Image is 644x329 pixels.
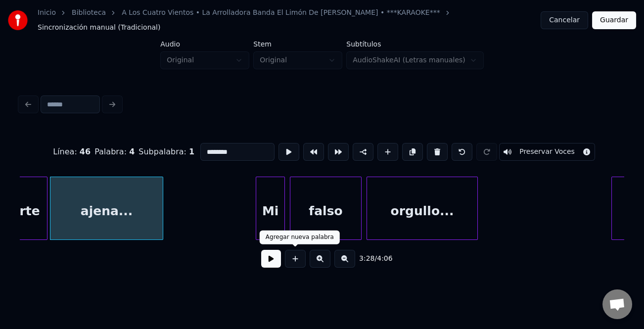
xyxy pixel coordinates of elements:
span: 4:06 [377,254,392,264]
span: 4 [129,147,135,156]
a: Biblioteca [72,8,106,18]
label: Stem [253,41,342,47]
span: 1 [189,147,194,156]
button: Toggle [499,143,595,161]
div: / [359,254,383,264]
div: Chat abierto [602,289,632,319]
div: Subpalabra : [138,146,194,158]
label: Subtítulos [346,41,484,47]
button: Guardar [592,11,636,29]
div: Agregar nueva palabra [266,234,334,241]
div: Palabra : [94,146,135,158]
span: 46 [80,147,91,156]
label: Audio [160,41,249,47]
img: youka [8,10,28,30]
span: 3:28 [359,254,374,264]
a: Inicio [38,8,56,18]
nav: breadcrumb [38,8,541,33]
div: Línea : [53,146,91,158]
span: Sincronización manual (Tradicional) [38,23,160,33]
a: A Los Cuatro Vientos • La Arrolladora Banda El Limón De [PERSON_NAME] • ***KARAOKE*** [122,8,440,18]
button: Cancelar [541,11,588,29]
